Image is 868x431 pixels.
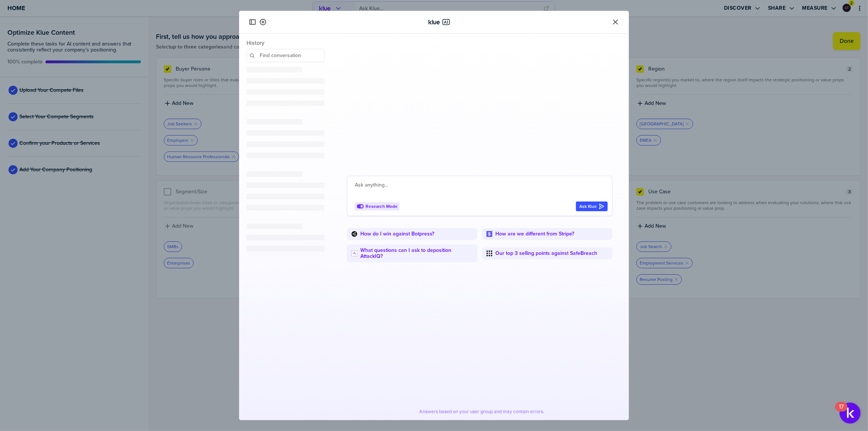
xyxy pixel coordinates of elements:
div: Ask Klue [579,203,604,209]
button: Ask Klue [576,202,608,211]
span: Research Mode [366,204,398,209]
a: Our top 3 selling points against SafeBreach [495,250,597,256]
img: What questions can I ask to deposition AttackIQ? [351,250,357,256]
img: Our top 3 selling points against SafeBreach [486,250,492,256]
a: What questions can I ask to deposition AttackIQ? [360,247,473,259]
img: How do I win against Botpress? [351,231,357,237]
img: How are we different from Stripe? [486,231,492,237]
span: History [247,40,325,46]
a: How do I win against Botpress? [360,231,434,237]
a: How are we different from Stripe? [495,231,574,237]
span: Answers based on your user group and may contain errors. [419,409,545,415]
button: Close [611,18,620,26]
button: Open Resource Center, 17 new notifications [840,403,861,424]
input: Find conversation [247,49,325,62]
div: 17 [839,407,844,416]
